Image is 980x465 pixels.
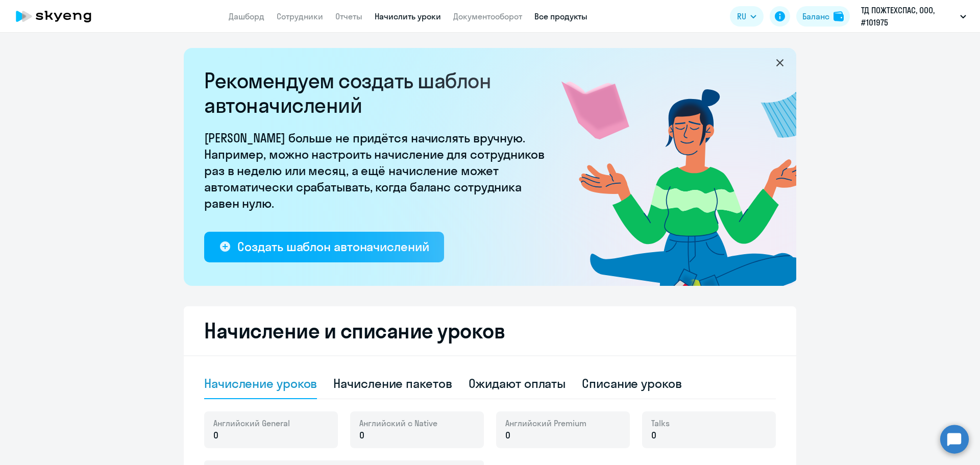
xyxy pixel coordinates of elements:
button: ТД ПОЖТЕХСПАС, ООО, #101975 [856,4,971,29]
a: Все продукты [534,11,587,21]
span: Английский Premium [505,418,586,429]
a: Отчеты [335,11,362,21]
p: ТД ПОЖТЕХСПАС, ООО, #101975 [861,4,956,29]
button: Создать шаблон автоначислений [204,232,444,262]
h2: Рекомендуем создать шаблон автоначислений [204,68,551,117]
img: balance [834,11,844,21]
button: Балансbalance [796,6,850,27]
h2: Начисление и списание уроков [204,319,776,343]
span: 0 [505,429,510,442]
span: 0 [651,429,656,442]
a: Дашборд [229,11,264,21]
div: Создать шаблон автоначислений [237,238,429,255]
div: Начисление уроков [204,375,317,391]
div: Начисление пакетов [333,375,452,391]
div: Ожидают оплаты [469,375,566,391]
span: 0 [359,429,364,442]
a: Документооборот [453,11,522,21]
div: Списание уроков [582,375,682,391]
a: Сотрудники [277,11,323,21]
span: Talks [651,418,670,429]
div: Баланс [802,10,829,22]
p: [PERSON_NAME] больше не придётся начислять вручную. Например, можно настроить начисление для сотр... [204,130,551,211]
span: RU [737,10,746,22]
span: Английский с Native [359,418,437,429]
span: 0 [213,429,218,442]
a: Начислить уроки [375,11,441,21]
span: Английский General [213,418,290,429]
button: RU [730,6,764,27]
